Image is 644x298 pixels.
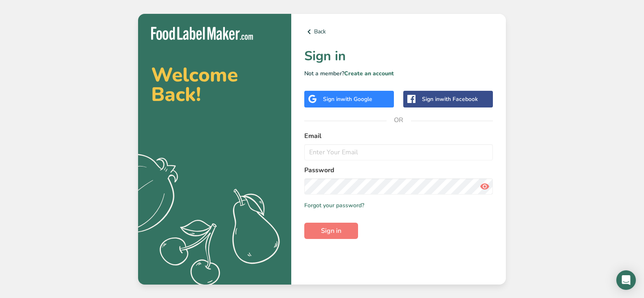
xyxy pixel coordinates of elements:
[341,95,372,103] span: with Google
[440,95,478,103] span: with Facebook
[304,165,493,175] label: Password
[304,131,493,141] label: Email
[323,95,372,103] div: Sign in
[304,69,493,78] p: Not a member?
[344,70,394,77] a: Create an account
[151,27,253,40] img: Food Label Maker
[304,201,364,210] a: Forgot your password?
[321,226,341,236] span: Sign in
[422,95,478,103] div: Sign in
[304,27,493,37] a: Back
[304,46,493,66] h1: Sign in
[304,223,358,239] button: Sign in
[616,270,636,290] div: Open Intercom Messenger
[304,144,493,160] input: Enter Your Email
[151,65,278,104] h2: Welcome Back!
[387,108,411,132] span: OR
